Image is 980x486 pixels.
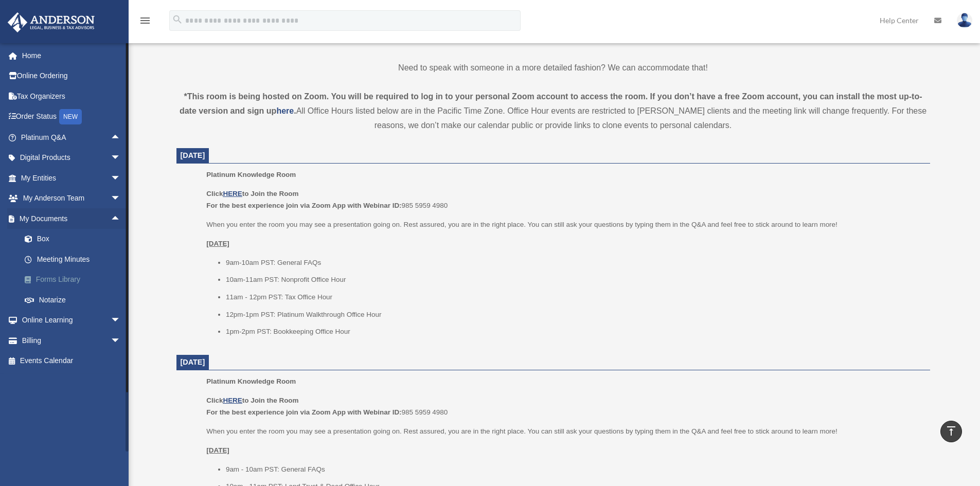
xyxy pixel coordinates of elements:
[206,171,296,178] span: Platinum Knowledge Room
[226,326,923,338] li: 1pm-2pm PST: Bookkeeping Office Hour
[14,249,136,269] a: Meeting Minutes
[7,208,136,229] a: My Documentsarrow_drop_up
[7,351,136,371] a: Events Calendar
[14,290,136,310] a: Notarize
[59,109,82,124] div: NEW
[7,188,136,209] a: My Anderson Teamarrow_drop_down
[7,330,136,351] a: Billingarrow_drop_down
[206,377,296,385] span: Platinum Knowledge Room
[226,274,923,286] li: 10am-11am PST: Nonprofit Office Hour
[957,13,972,28] img: User Pic
[223,190,242,197] a: HERE
[111,188,131,209] span: arrow_drop_down
[226,291,923,303] li: 11am - 12pm PST: Tax Office Hour
[7,106,136,128] a: Order StatusNEW
[111,148,131,169] span: arrow_drop_down
[206,240,229,247] u: [DATE]
[206,408,401,416] b: For the best experience join via Zoom App with Webinar ID:
[206,446,229,454] u: [DATE]
[111,168,131,189] span: arrow_drop_down
[7,310,136,331] a: Online Learningarrow_drop_down
[7,127,136,148] a: Platinum Q&Aarrow_drop_up
[5,12,98,32] img: Anderson Advisors Platinum Portal
[111,127,131,148] span: arrow_drop_up
[7,168,136,188] a: My Entitiesarrow_drop_down
[180,92,922,115] strong: *This room is being hosted on Zoom. You will be required to log in to your personal Zoom account ...
[223,397,242,404] a: HERE
[940,421,962,442] a: vertical_align_top
[226,309,923,321] li: 12pm-1pm PST: Platinum Walkthrough Office Hour
[7,66,136,86] a: Online Ordering
[945,425,957,437] i: vertical_align_top
[206,202,401,209] b: For the best experience join via Zoom App with Webinar ID:
[14,269,136,290] a: Forms Library
[7,45,136,66] a: Home
[206,219,922,231] p: When you enter the room you may see a presentation going on. Rest assured, you are in the right p...
[176,89,930,133] div: All Office Hours listed below are in the Pacific Time Zone. Office Hour events are restricted to ...
[294,106,296,115] strong: .
[206,425,922,438] p: When you enter the room you may see a presentation going on. Rest assured, you are in the right p...
[176,61,930,75] p: Need to speak with someone in a more detailed fashion? We can accommodate that!
[139,18,151,27] a: menu
[206,397,298,404] b: Click to Join the Room
[226,257,923,269] li: 9am-10am PST: General FAQs
[206,394,922,419] p: 985 5959 4980
[276,106,294,115] a: here
[206,190,298,197] b: Click to Join the Room
[111,330,131,351] span: arrow_drop_down
[14,229,136,249] a: Box
[181,151,205,159] span: [DATE]
[111,208,131,229] span: arrow_drop_up
[7,86,136,106] a: Tax Organizers
[7,148,136,168] a: Digital Productsarrow_drop_down
[226,463,923,476] li: 9am - 10am PST: General FAQs
[172,14,183,25] i: search
[111,310,131,331] span: arrow_drop_down
[206,188,922,212] p: 985 5959 4980
[139,14,151,27] i: menu
[181,358,205,366] span: [DATE]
